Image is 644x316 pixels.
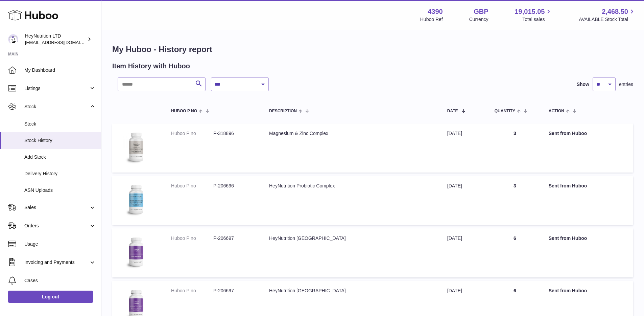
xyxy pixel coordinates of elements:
[522,16,552,23] span: Total sales
[171,109,197,113] span: Huboo P no
[213,235,256,242] dd: P-206697
[171,183,213,189] dt: Huboo P no
[549,183,587,188] strong: Sent from Huboo
[549,109,564,113] span: Action
[515,7,552,23] a: 19,015.05 Total sales
[24,154,96,160] span: Add Stock
[112,62,190,71] h2: Item History with Huboo
[8,34,18,44] img: info@heynutrition.com
[602,7,628,16] span: 2,468.50
[549,235,587,241] strong: Sent from Huboo
[24,121,96,127] span: Stock
[440,123,488,173] td: [DATE]
[25,33,86,46] div: HeyNutrition LTD
[579,7,636,23] a: 2,468.50 AVAILABLE Stock Total
[119,130,153,164] img: 43901725567059.jpg
[24,204,89,211] span: Sales
[171,130,213,137] dt: Huboo P no
[24,137,96,144] span: Stock History
[428,7,443,16] strong: 4390
[262,176,440,225] td: HeyNutrition Probiotic Complex
[269,109,297,113] span: Description
[24,187,96,194] span: ASN Uploads
[474,7,488,16] strong: GBP
[213,130,256,137] dd: P-318896
[440,176,488,225] td: [DATE]
[213,288,256,294] dd: P-206697
[440,228,488,277] td: [DATE]
[549,288,587,293] strong: Sent from Huboo
[262,123,440,173] td: Magnesium & Zinc Complex
[171,235,213,242] dt: Huboo P no
[213,183,256,189] dd: P-206696
[24,223,89,229] span: Orders
[24,67,96,73] span: My Dashboard
[447,109,458,113] span: Date
[549,131,587,136] strong: Sent from Huboo
[420,16,443,23] div: Huboo Ref
[488,123,542,173] td: 3
[24,241,96,247] span: Usage
[24,259,89,266] span: Invoicing and Payments
[8,291,93,303] a: Log out
[262,228,440,277] td: HeyNutrition [GEOGRAPHIC_DATA]
[515,7,545,16] span: 19,015.05
[469,16,488,23] div: Currency
[488,228,542,277] td: 6
[488,176,542,225] td: 3
[24,171,96,177] span: Delivery History
[24,277,96,284] span: Cases
[112,44,633,55] h1: My Huboo - History report
[119,235,153,269] img: 43901725567622.jpeg
[24,104,89,110] span: Stock
[25,40,99,45] span: [EMAIL_ADDRESS][DOMAIN_NAME]
[495,109,515,113] span: Quantity
[619,81,633,88] span: entries
[24,85,89,92] span: Listings
[579,16,636,23] span: AVAILABLE Stock Total
[119,183,153,217] img: 43901725567703.jpeg
[171,288,213,294] dt: Huboo P no
[577,81,589,88] label: Show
